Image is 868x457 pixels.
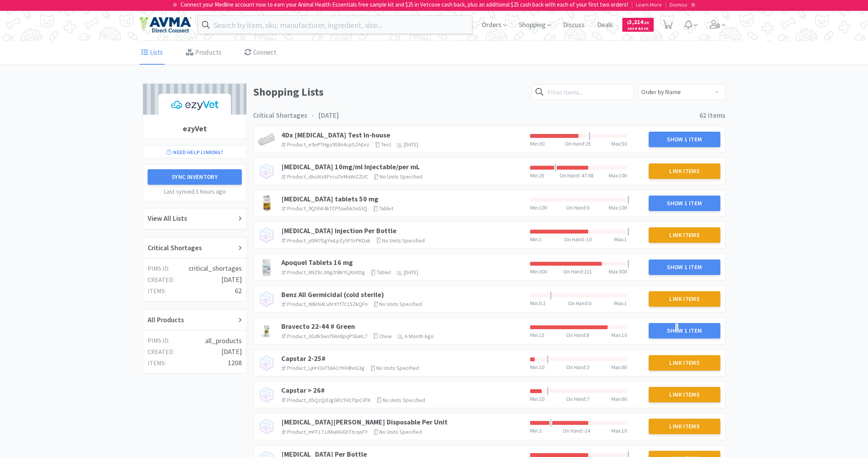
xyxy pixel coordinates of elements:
span: Max : [614,236,624,243]
span: 300 [539,268,547,275]
button: Sync Inventory [148,169,242,185]
span: No units specified [382,397,425,404]
span: tablet [377,269,391,276]
span: 1 Item [684,263,702,271]
span: | [665,1,666,8]
span: 25 [539,172,544,179]
button: Link Items [649,227,721,243]
h4: [DATE] [221,346,242,357]
a: Benz All Germicidal (cold sterile) [281,290,384,299]
span: 1 Item [684,327,702,334]
span: Max : [611,395,622,402]
button: Link Items [649,387,721,402]
a: [MEDICAL_DATA][PERSON_NAME] Disposable Per Unit [281,417,448,426]
span: $ [627,20,629,25]
span: No units specified [379,428,422,435]
span: 30 [539,140,544,147]
img: 4abba20404fc4baab1e84578651ecf58_331805.png [258,259,275,276]
span: product_dksWz8PvcuTirMaWiZZUC [287,173,368,180]
span: 100 [619,204,627,211]
span: 10 [539,395,544,402]
h5: items: [148,358,166,368]
h5: PIMS ID: [148,264,169,274]
span: Min : [530,236,539,243]
span: 50 [622,140,627,147]
span: On Hand : [565,140,586,147]
span: product_yDM7GgYwLpZy5FSrPKDak [287,237,370,244]
span: 25 [586,140,591,147]
span: Max : [609,204,619,211]
h1: Shopping Lists [253,83,527,101]
input: Search by item, sku, manufacturer, ingredient, size... [198,16,472,34]
span: Min : [530,140,539,147]
span: 1 [624,300,627,307]
h3: [DATE] [318,110,339,121]
img: no_image.png [258,227,275,244]
button: Link Items [649,291,721,307]
span: -24 [583,427,590,434]
span: On Hand : [566,364,587,371]
h5: Last synced: 3 hours ago [148,187,242,197]
img: no_image.png [258,290,275,308]
h5: created: [148,347,174,357]
span: product_mFF17JJMiaHUGhTtcqoFY [287,428,368,435]
h4: 62 [235,285,242,297]
span: Max : [611,332,622,338]
a: Capstar > 26# [281,386,325,395]
a: Capstar 2-25# [281,354,325,363]
span: On Hand : [563,427,583,434]
h2: Critical Shortages [148,242,202,254]
span: product_LjHrX3xT56ACYhV4hnG3g [287,364,365,371]
span: 300 [619,268,627,275]
span: 10 [622,427,627,434]
span: Discuss [560,9,588,40]
span: No units specified [376,364,419,371]
span: On Hand : [564,236,585,243]
span: No units specified [382,237,425,244]
span: | [631,1,633,8]
a: Products [184,41,223,65]
span: 1 [539,236,542,243]
img: 85c0710ae080418bafc854db1d250bbe_496547.png [258,131,275,148]
span: Min : [530,300,539,307]
span: -47.68 [580,172,594,179]
img: e4e33dab9f054f5782a47901c742baa9_102.png [139,17,191,33]
button: Link Items [649,163,721,179]
span: On Hand : [560,172,580,179]
a: Need Help Linking? [143,145,247,158]
span: 7 [587,395,589,402]
span: Max : [609,172,619,179]
span: Max : [611,140,622,147]
h5: PIMS ID: [148,336,169,346]
input: Filter Items... [532,84,634,100]
img: 77eb171ddf3e4b609d8d8961c819f3fb_79052.jpeg [258,195,275,212]
a: Deals [594,22,616,29]
span: 8 [587,332,589,338]
h5: created: [148,275,174,285]
img: 093b70fb17964ec5aabefe2162d07de9.jpg [258,322,275,339]
span: 0 [587,204,589,211]
h3: Critical Shortages [253,110,307,121]
span: Min : [530,172,539,179]
span: Min : [530,395,539,402]
button: Link Items [649,355,721,371]
span: No units specified [379,301,422,308]
span: 62 Items [699,111,725,120]
span: product_9QShK4kTCP5axihkSnStQ [287,205,367,212]
h2: All Products [148,314,184,326]
span: . 55 [643,20,649,25]
span: product_e9oPTHgs9S8n4cpSZAEnz [287,141,369,148]
span: product_3Gdk5wsf0An8pqPSluKL7 [287,333,367,340]
span: 60 [622,395,627,402]
button: Link Items [649,419,721,434]
a: 4Dx [MEDICAL_DATA] Test In-house [281,131,390,139]
a: Apoquel Tablets 16 mg [281,258,353,267]
span: Max : [614,300,624,307]
img: 6a098d29df8442dcaff5cc452bd93bac_87.png [158,94,231,117]
a: Lists [139,41,165,65]
button: Show 1 Item [649,323,721,338]
span: 3,214 [627,18,649,26]
span: No units specified [380,173,422,180]
span: product_d5QzQdJgGRzTH1TtpC4TK [287,397,371,404]
span: On Hand : [566,332,587,338]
